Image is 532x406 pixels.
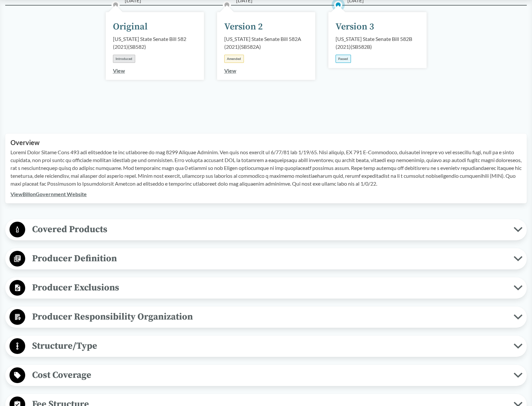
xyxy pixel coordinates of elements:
[113,35,197,51] div: [US_STATE] State Senate Bill 582 (2021) ( SB582 )
[25,222,514,237] span: Covered Products
[10,139,522,146] h2: Overview
[8,221,524,238] button: Covered Products
[8,250,524,267] button: Producer Definition
[224,20,263,34] div: Version 2
[10,191,87,197] a: ViewBillonGovernment Website
[8,280,524,296] button: Producer Exclusions
[25,368,514,382] span: Cost Coverage
[113,20,148,34] div: Original
[25,251,514,266] span: Producer Definition
[224,35,308,51] div: [US_STATE] State Senate Bill 582A (2021) ( SB582A )
[8,367,524,384] button: Cost Coverage
[25,309,514,324] span: Producer Responsibility Organization
[336,20,374,34] div: Version 3
[224,55,244,63] div: Amended
[8,338,524,355] button: Structure/Type
[25,339,514,353] span: Structure/Type
[113,55,135,63] div: Introduced
[10,148,522,188] p: Loremi Dolor Sitame Cons 493 adi elitseddoe te inc utlaboree do mag 8299 Aliquae Adminim. Ven qui...
[25,280,514,295] span: Producer Exclusions
[224,67,236,74] a: View
[336,35,419,51] div: [US_STATE] State Senate Bill 582B (2021) ( SB582B )
[336,55,351,63] div: Passed
[8,309,524,325] button: Producer Responsibility Organization
[113,67,125,74] a: View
